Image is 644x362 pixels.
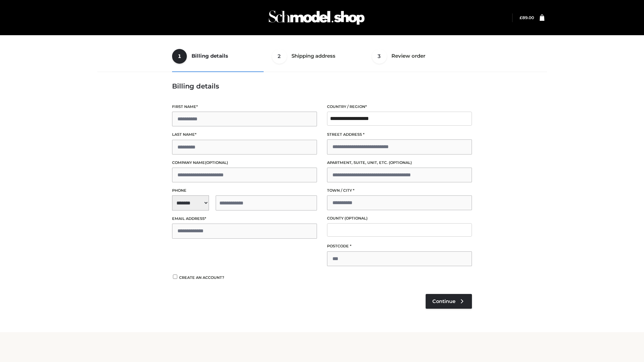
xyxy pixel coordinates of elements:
[432,298,455,304] span: Continue
[205,160,228,165] span: (optional)
[172,104,317,110] label: First name
[172,187,317,194] label: Phone
[327,215,472,222] label: County
[344,216,368,221] span: (optional)
[327,104,472,110] label: Country / Region
[266,4,367,31] img: Schmodel Admin 964
[389,160,412,165] span: (optional)
[520,15,534,20] bdi: 89.00
[172,160,317,166] label: Company name
[520,15,522,20] span: £
[327,243,472,249] label: Postcode
[172,275,178,279] input: Create an account?
[426,294,472,309] a: Continue
[172,82,472,90] h3: Billing details
[520,15,534,20] a: £89.00
[327,160,472,166] label: Apartment, suite, unit, etc.
[179,275,224,280] span: Create an account?
[327,131,472,138] label: Street address
[327,187,472,194] label: Town / City
[172,216,317,222] label: Email address
[172,131,317,138] label: Last name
